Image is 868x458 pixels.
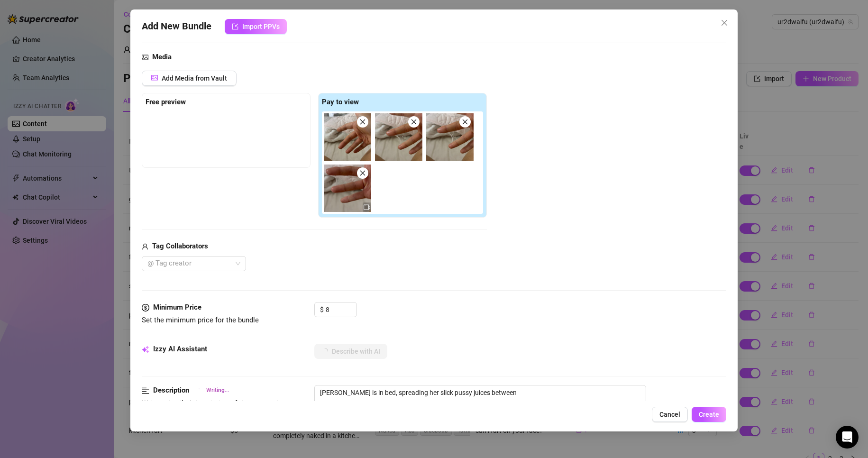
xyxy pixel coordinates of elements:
[659,411,680,418] span: Cancel
[152,242,208,250] strong: Tag Collaborators
[717,15,732,30] button: Close
[232,23,238,30] span: import
[142,19,211,34] span: Add New Bundle
[142,52,148,63] span: picture
[315,385,646,400] textarea: [PERSON_NAME] is in bed, spreading her slick pussy juices between
[652,407,688,422] button: Cancel
[153,345,207,353] strong: Izzy AI Assistant
[364,204,370,211] span: video-camera
[411,119,417,125] span: close
[314,344,387,359] button: Describe with AI
[462,119,468,125] span: close
[375,113,422,161] img: media
[225,19,287,34] button: Import PPVs
[717,19,732,27] span: Close
[142,399,283,452] span: Write a detailed description of the content in a few sentences. Avoid vague or implied descriptio...
[152,53,172,61] strong: Media
[359,170,366,176] span: close
[426,113,474,161] img: media
[142,241,148,252] span: user
[324,113,371,161] img: media
[153,303,201,311] strong: Minimum Price
[153,386,189,394] strong: Description
[146,98,186,106] strong: Free preview
[359,119,366,125] span: close
[162,74,227,82] span: Add Media from Vault
[151,74,158,81] span: picture
[142,316,259,324] span: Set the minimum price for the bundle
[692,407,726,422] button: Create
[322,98,359,106] strong: Pay to view
[142,385,149,396] span: align-left
[242,23,280,30] span: Import PPVs
[836,426,859,449] div: Open Intercom Messenger
[142,302,149,313] span: dollar
[721,19,728,27] span: close
[699,411,719,418] span: Create
[324,165,371,212] img: media
[142,71,237,86] button: Add Media from Vault
[206,386,229,395] span: Writing...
